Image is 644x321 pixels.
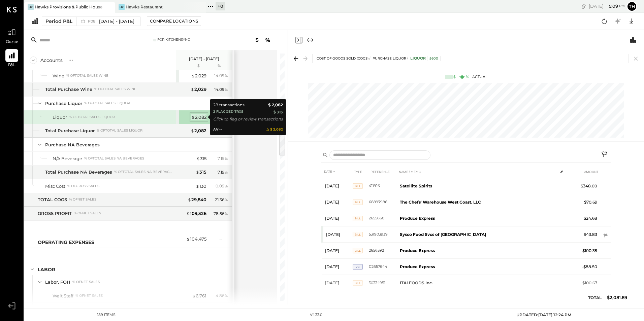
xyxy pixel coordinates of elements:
[353,216,363,221] span: Bill
[214,73,228,79] div: 14.09
[369,178,397,194] td: 411916
[97,312,116,318] div: 189 items
[445,74,487,80] div: Actual
[322,194,353,210] td: [DATE]
[45,169,112,175] div: Total Purchase NA Beverages
[191,86,206,93] div: 2,029
[353,248,363,253] span: Bill
[191,86,194,92] span: $
[218,169,228,175] div: 7.19
[219,236,228,242] div: --
[574,226,600,243] td: $43.83
[574,210,600,226] td: $24.68
[213,127,222,133] div: AV --
[0,26,23,45] a: Queue
[42,16,141,26] button: Period P&L P08[DATE] - [DATE]
[186,211,190,216] span: $
[322,275,353,291] td: [DATE]
[626,1,637,12] button: Th
[369,194,397,210] td: 68897986
[322,291,353,307] td: [DATE]
[224,73,228,78] span: %
[157,37,190,42] div: For KitchenSync
[400,280,433,285] b: ITALFOODS Inc.
[574,194,600,210] td: $70.69
[353,183,363,189] span: Bill
[45,183,65,189] div: Misc Cost
[188,197,206,203] div: 29,840
[369,226,397,243] td: 531903939
[196,155,206,162] div: 315
[99,18,134,25] span: [DATE] - [DATE]
[150,18,198,24] div: Compare Locations
[224,211,228,216] span: %
[400,216,435,221] b: Produce Express
[322,259,353,275] td: [DATE]
[147,16,201,26] button: Compare Locations
[400,264,435,269] b: Produce Express
[216,183,228,189] div: 0.09
[191,73,206,79] div: 2,029
[629,36,637,44] button: Switch to Chart module
[400,183,432,188] b: Satellite Spirits
[191,128,194,133] span: $
[53,73,64,79] div: Wine
[192,293,196,298] span: $
[400,248,435,253] b: Produce Express
[192,293,206,299] div: 6,761
[75,293,103,298] div: % of NET SALES
[410,56,441,61] div: Liquor
[574,259,600,275] td: -$88.50
[322,178,353,194] td: [DATE]
[266,127,283,133] b: 𝚫 $ 2,082
[180,63,206,69] div: $
[6,39,18,45] span: Queue
[224,86,228,92] span: %
[196,183,199,189] span: $
[69,197,96,202] div: % of NET SALES
[317,56,368,61] span: COST OF GOODS SOLD (COGS)
[67,184,99,188] div: % of GROSS SALES
[186,210,206,217] div: 109,326
[369,210,397,226] td: 2655660
[353,232,363,237] span: Bill
[126,4,163,10] div: Hawks Restaurant
[84,101,130,106] div: % of Total Sales Liquor
[574,166,600,178] th: AMOUNT
[353,200,363,205] span: Bill
[191,114,206,120] div: 2,082
[466,74,469,80] div: %
[322,243,353,259] td: [DATE]
[400,200,481,205] b: The Chefs' Warehouse West Coast, LLC
[268,102,283,108] b: $ 2,082
[224,169,228,175] span: %
[215,197,228,203] div: 21.36
[45,279,70,285] div: Labor, FOH
[94,87,136,92] div: % of Total Sales Wine
[84,156,144,161] div: % of Total Sales NA Beverages
[224,155,228,161] span: %
[353,264,363,270] span: VC
[191,128,206,134] div: 2,082
[310,312,322,318] div: v 4.33.0
[369,243,397,259] td: 2656592
[295,36,303,44] button: Close panel
[196,169,199,175] span: $
[189,57,219,61] p: [DATE] - [DATE]
[196,156,200,161] span: $
[114,170,173,174] div: % of Total Sales NA Beverages
[38,197,67,203] div: TOTAL COGS
[28,4,34,10] div: HP
[38,266,55,273] div: LABOR
[119,4,125,10] div: HR
[273,109,283,115] b: $ 313
[45,128,95,134] div: Total Purchase Liquor
[369,259,397,275] td: C2657644
[53,155,82,162] div: N/A Beverage
[574,178,600,194] td: $348.00
[35,4,102,10] div: Hawks Provisions & Public House
[88,20,97,23] span: P08
[224,197,228,202] span: %
[224,183,228,188] span: %
[400,296,435,301] b: Produce Express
